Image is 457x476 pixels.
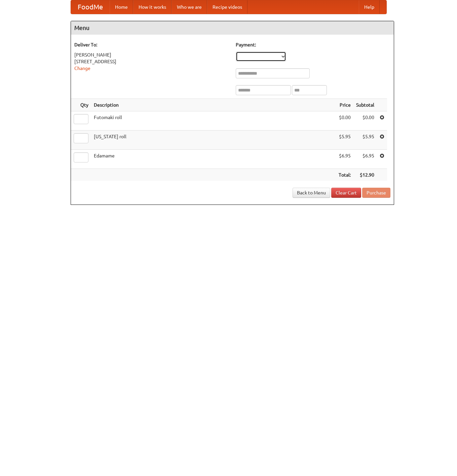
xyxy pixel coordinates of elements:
a: Clear Cart [331,188,361,198]
td: $5.95 [336,131,353,150]
th: Total: [336,169,353,181]
td: $0.00 [353,111,377,131]
h4: Menu [71,21,394,35]
td: Edamame [91,150,336,169]
button: Purchase [362,188,390,198]
td: $6.95 [353,150,377,169]
h5: Payment: [236,41,390,48]
a: Back to Menu [293,188,330,198]
a: Change [74,66,90,71]
th: Description [91,99,336,111]
a: FoodMe [71,0,110,14]
td: $0.00 [336,111,353,131]
a: Help [359,0,380,14]
a: How it works [133,0,172,14]
td: [US_STATE] roll [91,131,336,150]
h5: Deliver To: [74,41,229,48]
th: Subtotal [353,99,377,111]
th: Price [336,99,353,111]
td: Futomaki roll [91,111,336,131]
td: $5.95 [353,131,377,150]
a: Home [110,0,133,14]
th: Qty [71,99,91,111]
div: [PERSON_NAME] [74,51,229,58]
th: $12.90 [353,169,377,181]
a: Recipe videos [207,0,247,14]
td: $6.95 [336,150,353,169]
a: Who we are [172,0,207,14]
div: [STREET_ADDRESS] [74,58,229,65]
